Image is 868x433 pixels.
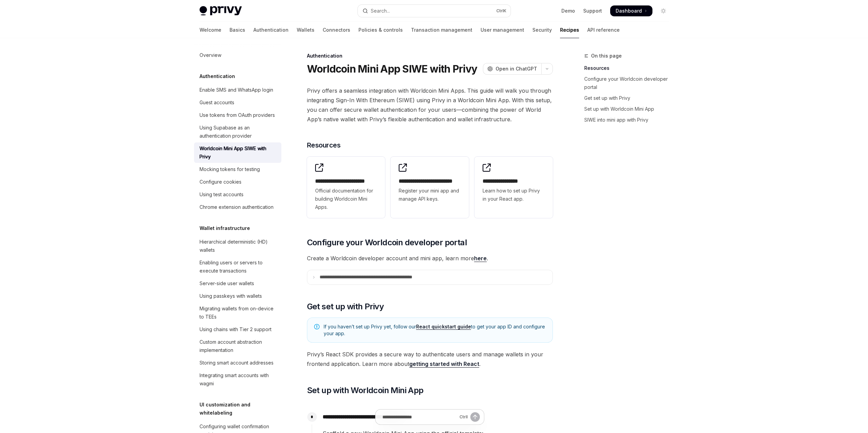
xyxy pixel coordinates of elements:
[532,22,552,38] a: Security
[307,63,477,75] h1: Worldcoin Mini App SIWE with Privy
[409,360,479,368] a: getting started with React
[200,224,250,232] h5: Wallet infrastructure
[324,323,546,337] span: If you haven’t set up Privy yet, follow our to get your app ID and configure your app.
[200,190,244,199] div: Using test accounts
[200,401,281,417] h5: UI customization and whitelabeling
[194,277,281,290] a: Server-side user wallets
[496,8,506,14] span: Ctrl K
[200,279,254,288] div: Server-side user wallets
[307,140,341,150] span: Resources
[200,86,273,94] div: Enable SMS and WhatsApp login
[483,187,545,203] span: Learn how to set up Privy in your React app.
[194,323,281,336] a: Using chains with Tier 2 support
[307,86,553,124] span: Privy offers a seamless integration with Worldcoin Mini Apps. This guide will walk you through in...
[315,187,377,211] span: Official documentation for building Worldcoin Mini Apps.
[200,22,221,38] a: Welcome
[307,237,467,248] span: Configure your Worldcoin developer portal
[194,188,281,201] a: Using test accounts
[200,51,221,59] div: Overview
[307,385,424,396] span: Set up with Worldcoin Mini App
[200,359,274,367] div: Storing smart account addresses
[307,301,384,312] span: Get set up with Privy
[584,104,674,114] a: Set up with Worldcoin Mini App
[200,371,277,388] div: Integrating smart accounts with wagmi
[561,7,575,14] a: Demo
[560,22,579,38] a: Recipes
[200,98,234,107] div: Guest accounts
[587,22,620,38] a: API reference
[194,84,281,96] a: Enable SMS and WhatsApp login
[584,93,674,104] a: Get set up with Privy
[230,22,245,38] a: Basics
[411,22,472,38] a: Transaction management
[200,6,242,16] img: light logo
[483,63,541,75] button: Open in ChatGPT
[399,187,461,203] span: Register your mini app and manage API keys.
[591,52,622,60] span: On this page
[194,176,281,188] a: Configure cookies
[584,74,674,93] a: Configure your Worldcoin developer portal
[253,22,289,38] a: Authentication
[194,122,281,142] a: Using Supabase as an authentication provider
[194,336,281,356] a: Custom account abstraction implementation
[200,144,277,161] div: Worldcoin Mini App SIWE with Privy
[496,65,537,72] span: Open in ChatGPT
[470,412,480,422] button: Send message
[194,257,281,277] a: Enabling users or servers to execute transactions
[307,253,553,263] span: Create a Worldcoin developer account and mini app, learn more .
[371,7,390,15] div: Search...
[314,324,320,329] svg: Note
[200,124,277,140] div: Using Supabase as an authentication provider
[194,303,281,323] a: Migrating wallets from on-device to TEEs
[194,236,281,256] a: Hierarchical deterministic (HD) wallets
[194,201,281,213] a: Chrome extension authentication
[200,325,271,334] div: Using chains with Tier 2 support
[584,114,674,125] a: SIWE into mini app with Privy
[474,255,487,262] a: here
[194,357,281,369] a: Storing smart account addresses
[200,238,277,254] div: Hierarchical deterministic (HD) wallets
[583,7,602,14] a: Support
[610,5,652,16] a: Dashboard
[584,63,674,74] a: Resources
[194,142,281,163] a: Worldcoin Mini App SIWE with Privy
[481,22,524,38] a: User management
[658,5,669,16] button: Toggle dark mode
[200,292,262,300] div: Using passkeys with wallets
[323,22,350,38] a: Connectors
[307,52,553,59] div: Authentication
[358,22,403,38] a: Policies & controls
[616,7,642,14] span: Dashboard
[194,163,281,175] a: Mocking tokens for testing
[200,165,260,173] div: Mocking tokens for testing
[194,290,281,302] a: Using passkeys with wallets
[200,259,277,275] div: Enabling users or servers to execute transactions
[200,72,235,80] h5: Authentication
[194,109,281,121] a: Use tokens from OAuth providers
[194,49,281,61] a: Overview
[416,324,471,330] a: React quickstart guide
[200,178,241,186] div: Configure cookies
[200,111,275,119] div: Use tokens from OAuth providers
[297,22,314,38] a: Wallets
[200,305,277,321] div: Migrating wallets from on-device to TEEs
[200,203,274,211] div: Chrome extension authentication
[194,369,281,390] a: Integrating smart accounts with wagmi
[382,409,457,424] input: Ask a question...
[358,5,511,17] button: Open search
[200,338,277,354] div: Custom account abstraction implementation
[307,350,553,369] span: Privy’s React SDK provides a secure way to authenticate users and manage wallets in your frontend...
[194,96,281,109] a: Guest accounts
